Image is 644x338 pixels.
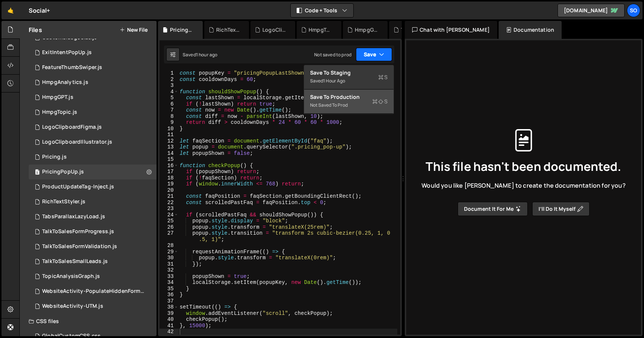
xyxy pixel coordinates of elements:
div: Saved [183,51,217,58]
div: LogoClipboardIllustrator.js [262,26,286,34]
div: 6 [160,101,179,107]
span: S [378,73,388,81]
div: 32 [160,267,179,273]
div: Not saved to prod [310,101,388,110]
button: Code + Tools [291,4,353,17]
div: 39 [160,310,179,317]
div: 37 [160,298,179,304]
div: 15116/40674.js [29,284,159,299]
div: 15116/40643.js [29,150,157,165]
div: 17 [160,169,179,175]
span: Would you like [PERSON_NAME] to create the documentation for you? [422,181,625,190]
div: TalkToSalesFormProgress.js [42,228,114,235]
div: 1 [160,70,179,76]
a: So [627,4,640,17]
div: 35 [160,286,179,292]
div: 4 [160,89,179,95]
div: CSS files [20,314,157,329]
div: 20 [160,187,179,194]
div: 15116/40702.js [29,75,157,90]
div: HmpgGPT.js [355,26,379,34]
div: 15116/41400.js [29,269,157,284]
div: 25 [160,218,179,224]
div: TalkToSalesFormValidation.js [42,243,117,250]
span: 3 [35,170,40,176]
span: S [372,98,388,105]
div: 13 [160,144,179,150]
div: Saved [310,76,388,85]
div: RichTextStyler.js [216,26,240,34]
div: TalkToSalesSmallLeads.js [42,258,108,265]
div: LogoClipboardFigma.js [42,124,102,131]
div: 30 [160,255,179,261]
div: 15116/40766.js [29,45,157,60]
div: 2 [160,76,179,83]
div: ExitIntentPopUp.js [42,49,92,56]
div: TopicAnalysisGraph.js [401,26,425,34]
div: 26 [160,224,179,231]
div: 14 [160,150,179,157]
div: 15116/39536.js [29,209,157,224]
div: 34 [160,279,179,286]
div: RichTextStyler.js [42,198,85,205]
div: 15116/40185.js [29,299,157,314]
div: LogoClipboardIllustrator.js [42,139,112,145]
div: 38 [160,304,179,310]
div: PricingPopUp.js [170,26,194,34]
div: 16 [160,163,179,169]
div: HmpgAnalytics.js [42,79,88,86]
div: Not saved to prod [314,51,351,58]
div: 19 [160,181,179,187]
button: Save to StagingS Saved1 hour ago [304,65,394,90]
div: 29 [160,249,179,255]
div: Social+ [29,6,50,15]
div: Pricing.js [42,154,67,160]
: 15116/40336.js [29,120,157,135]
div: TabsParallaxLazyLoad.js [42,213,105,220]
button: I’ll do it myself [532,202,590,216]
div: FeatureThumbSwiper.js [42,64,102,71]
div: Chat with [PERSON_NAME] [405,21,497,39]
div: 18 [160,175,179,181]
div: 15116/41820.js [29,105,157,120]
div: 12 [160,138,179,144]
div: 1 hour ago [196,51,218,58]
div: 15116/41316.js [29,224,157,239]
div: 10 [160,126,179,132]
div: 23 [160,206,179,212]
div: HmpgTopic.js [42,109,77,116]
div: HmpgTopic.js [309,26,332,34]
div: ProductUpdateTag-Inject.js [42,184,114,190]
div: 33 [160,273,179,280]
div: 11 [160,132,179,138]
button: Save [356,48,392,61]
h2: Files [29,26,42,34]
div: 27 [160,230,179,242]
div: 1 hour ago [323,78,345,84]
div: 15116/42838.js [29,135,157,150]
div: 24 [160,212,179,218]
div: Documentation [499,21,562,39]
a: [DOMAIN_NAME] [558,4,625,17]
div: 36 [160,292,179,298]
a: 🤙 [1,1,20,19]
div: TopicAnalysisGraph.js [42,273,100,280]
span: This file hasn't been documented. [426,160,621,172]
div: 42 [160,329,179,335]
div: 40 [160,316,179,323]
button: Save to ProductionS Not saved to prod [304,90,394,114]
div: 31 [160,261,179,267]
div: Save to Staging [310,69,388,76]
div: 15116/45334.js [29,194,157,209]
div: 9 [160,119,179,126]
div: WebsiteActivity-UTM.js [42,303,103,310]
div: 28 [160,242,179,249]
div: 5 [160,95,179,101]
div: 41 [160,323,179,329]
div: 7 [160,107,179,113]
div: WebsiteActivity-PopulateHiddenForms.js [42,288,145,295]
div: 21 [160,193,179,200]
div: 15116/40952.js [29,239,157,254]
div: 22 [160,200,179,206]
